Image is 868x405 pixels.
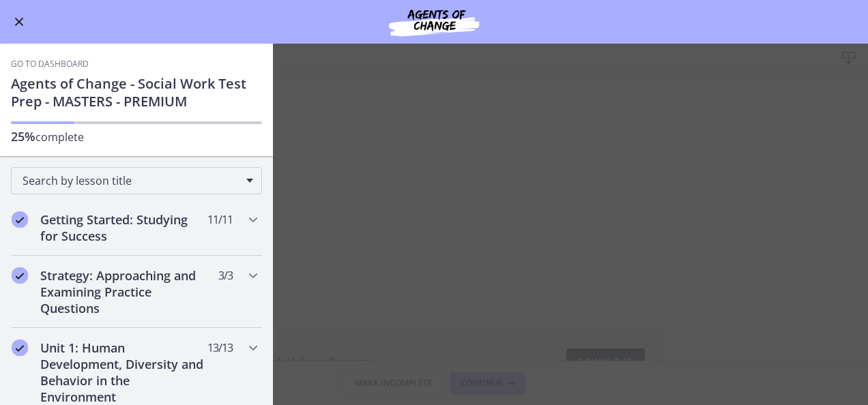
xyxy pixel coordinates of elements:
p: complete [11,128,262,145]
div: Search by lesson title [11,167,262,194]
h1: Agents of Change - Social Work Test Prep - MASTERS - PREMIUM [11,75,262,110]
i: Completed [12,340,28,356]
span: 11 / 11 [207,211,233,228]
i: Completed [12,211,28,228]
span: Search by lesson title [23,173,240,188]
i: Completed [12,267,28,284]
h2: Unit 1: Human Development, Diversity and Behavior in the Environment [40,340,207,405]
h2: Getting Started: Studying for Success [40,211,207,244]
span: 25% [11,128,35,145]
span: 3 / 3 [218,267,233,284]
img: Agents of Change Social Work Test Prep [352,5,516,38]
span: 13 / 13 [207,340,233,356]
button: Enable menu [11,14,27,30]
h2: Strategy: Approaching and Examining Practice Questions [40,267,207,316]
a: Go to Dashboard [11,59,89,70]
